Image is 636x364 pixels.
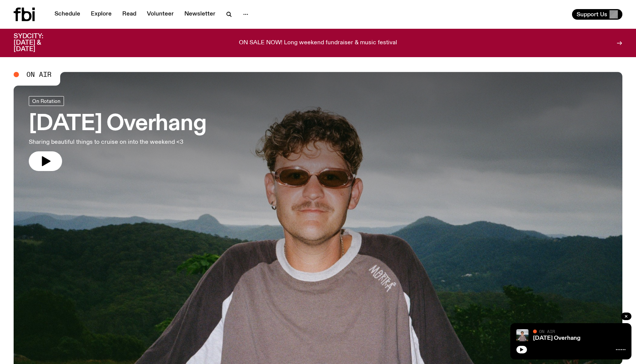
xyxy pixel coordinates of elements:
[142,9,178,20] a: Volunteer
[29,138,206,147] p: Sharing beautiful things to cruise on into the weekend <3
[539,329,555,334] span: On Air
[32,98,61,104] span: On Rotation
[516,329,528,341] img: Harrie Hastings stands in front of cloud-covered sky and rolling hills. He's wearing sunglasses a...
[29,96,64,106] a: On Rotation
[14,33,62,53] h3: SYDCITY: [DATE] & [DATE]
[239,40,397,47] p: ON SALE NOW! Long weekend fundraiser & music festival
[29,96,206,171] a: [DATE] OverhangSharing beautiful things to cruise on into the weekend <3
[577,11,607,18] span: Support Us
[533,335,580,341] a: [DATE] Overhang
[50,9,85,20] a: Schedule
[118,9,141,20] a: Read
[29,114,206,135] h3: [DATE] Overhang
[26,71,51,78] span: On Air
[180,9,220,20] a: Newsletter
[572,9,622,20] button: Support Us
[86,9,116,20] a: Explore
